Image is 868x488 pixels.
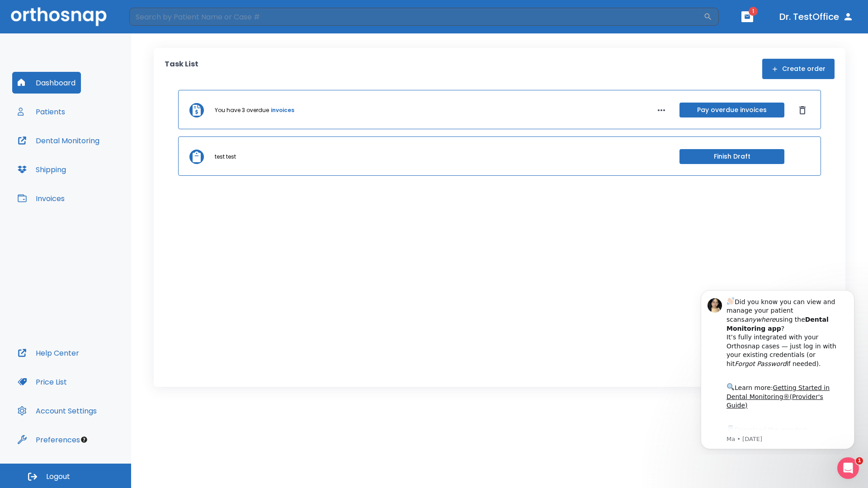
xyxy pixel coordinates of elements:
[12,371,72,393] button: Price List
[129,8,703,26] input: Search by Patient Name or Case #
[12,400,102,422] button: Account Settings
[12,429,85,450] button: Preferences
[12,130,105,151] button: Dental Monitoring
[39,144,120,160] a: App Store
[749,7,758,16] span: 1
[762,59,835,79] button: Create order
[12,342,85,364] button: Help Center
[12,188,70,209] button: Invoices
[46,472,70,482] span: Logout
[215,153,236,161] p: test test
[12,72,81,94] button: Dashboard
[12,159,71,180] button: Shipping
[12,101,71,122] button: Patients
[39,153,153,161] p: Message from Ma, sent 8w ago
[776,9,857,25] button: Dr. TestOffice
[271,106,294,114] a: invoices
[215,106,269,114] p: You have 3 overdue
[795,103,810,117] button: Dismiss
[11,7,107,26] img: Orthosnap
[856,457,863,465] span: 1
[165,59,198,79] p: Task List
[679,103,784,117] button: Pay overdue invoices
[687,282,868,455] iframe: Intercom notifications message
[39,142,153,188] div: Download the app: | ​ Let us know if you need help getting started!
[679,149,784,164] button: Finish Draft
[80,436,88,444] div: Tooltip anchor
[153,14,160,21] button: Dismiss notification
[837,457,859,479] iframe: Intercom live chat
